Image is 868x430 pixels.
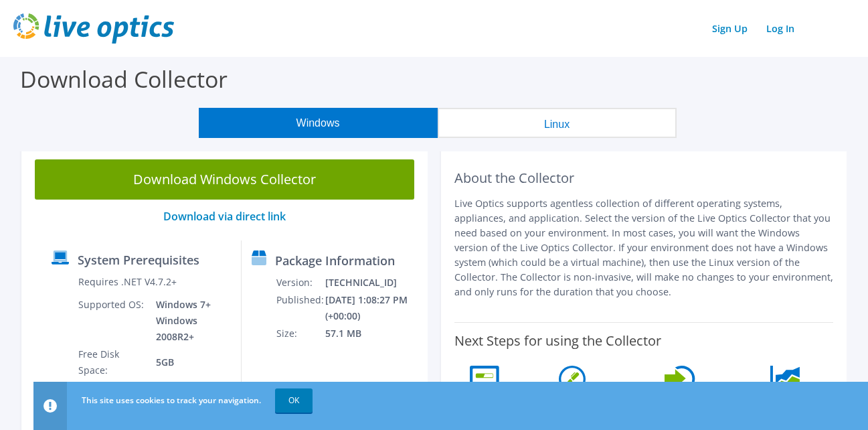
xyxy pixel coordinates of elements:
td: Memory: [78,379,147,397]
td: Supported OS: [78,296,147,346]
label: Next Steps for using the Collector [454,333,661,349]
td: Size: [276,325,325,342]
td: Free Disk Space: [78,346,147,379]
td: 5GB [146,346,230,379]
a: Log In [760,19,801,38]
h2: About the Collector [454,170,834,186]
td: 57.1 MB [325,325,422,342]
a: OK [275,388,313,413]
td: 1GB [146,379,230,397]
a: Download Windows Collector [35,159,414,200]
button: Linux [438,108,677,138]
label: Package Information [275,254,395,267]
span: This site uses cookies to track your navigation. [82,395,261,406]
label: Download Collector [20,64,228,94]
td: Version: [276,274,325,291]
a: Sign Up [705,19,754,38]
label: System Prerequisites [78,253,199,267]
td: Windows 7+ Windows 2008R2+ [146,296,230,346]
td: [DATE] 1:08:27 PM (+00:00) [325,291,422,325]
img: live_optics_svg.svg [13,13,174,44]
label: Requires .NET V4.7.2+ [78,275,177,289]
a: Download via direct link [163,209,286,224]
button: Windows [199,108,438,138]
td: [TECHNICAL_ID] [325,274,422,291]
td: Published: [276,291,325,325]
p: Live Optics supports agentless collection of different operating systems, appliances, and applica... [454,196,834,299]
